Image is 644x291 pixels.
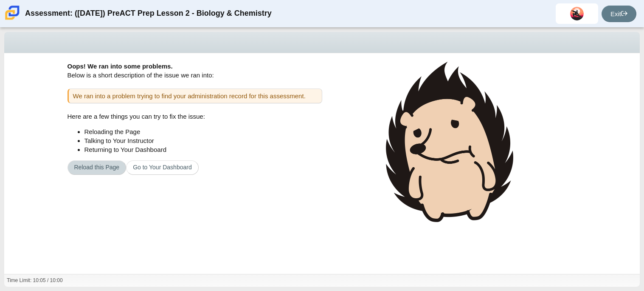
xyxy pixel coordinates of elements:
[602,6,636,22] a: Exit
[67,112,322,175] div: Here are a few things you can try to fix the issue:
[67,63,173,70] b: Oops! We ran into some problems.
[84,145,322,154] li: Returning to Your Dashboard
[3,4,21,22] img: Carmen School of Science & Technology
[84,136,322,145] li: Talking to Your Instructor
[25,3,272,24] div: Assessment: ([DATE]) PreACT Prep Lesson 2 - Biology & Chemistry
[73,92,306,100] span: We ran into a problem trying to find your administration record for this assessment.
[126,160,199,175] a: Go to Your Dashboard
[67,62,322,88] div: Below is a short description of the issue we ran into:
[84,127,322,136] li: Reloading the Page
[67,160,127,175] button: Reload this Page
[3,16,21,23] a: Carmen School of Science & Technology
[386,62,513,222] img: hedgehog-sad-large.png
[7,277,63,284] div: Time Limit: 10:05 / 10:00
[570,7,584,20] img: rodolfo.aldape.BHnP7j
